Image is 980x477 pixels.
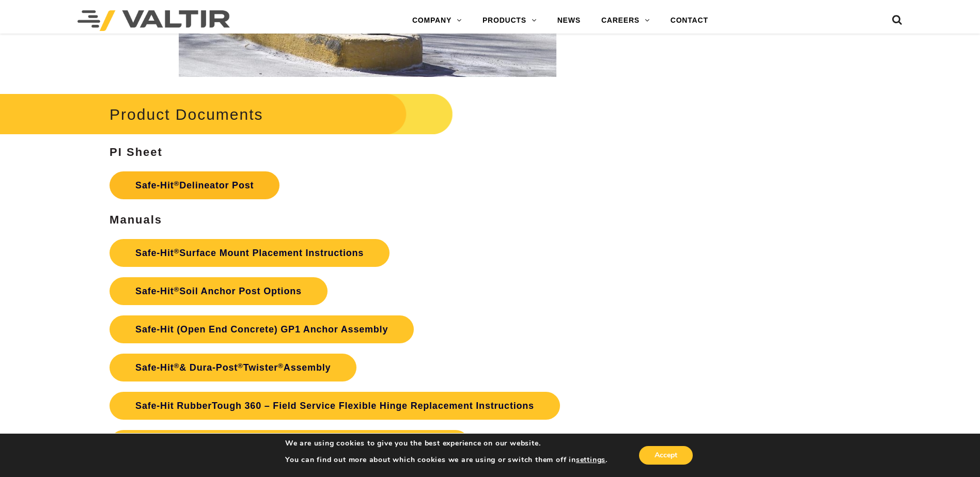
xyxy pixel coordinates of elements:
[547,10,591,31] a: NEWS
[576,455,605,465] button: settings
[639,446,693,465] button: Accept
[278,362,284,370] sup: ®
[110,213,162,226] strong: Manuals
[591,10,660,31] a: CAREERS
[110,146,163,158] strong: PI Sheet
[110,239,390,267] a: Safe-Hit®Surface Mount Placement Instructions
[174,247,180,255] sup: ®
[110,171,279,199] a: Safe-Hit®Delineator Post
[285,455,608,465] p: You can find out more about which cookies we are using or switch them off in .
[402,10,472,31] a: COMPANY
[174,180,180,187] sup: ®
[110,430,470,458] a: Safe-Hit RubberTough 360 Soil Anchor – Placement Instructions
[110,392,560,420] a: Safe-Hit RubberTough 360 – Field Service Flexible Hinge Replacement Instructions
[77,10,230,31] img: Valtir
[660,10,719,31] a: CONTACT
[472,10,547,31] a: PRODUCTS
[110,315,414,343] a: Safe-Hit (Open End Concrete) GP1 Anchor Assembly
[174,362,180,370] sup: ®
[174,285,180,293] sup: ®
[238,362,243,370] sup: ®
[110,354,356,381] a: Safe-Hit®& Dura-Post®Twister®Assembly
[285,439,608,448] p: We are using cookies to give you the best experience on our website.
[110,277,328,305] a: Safe-Hit®Soil Anchor Post Options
